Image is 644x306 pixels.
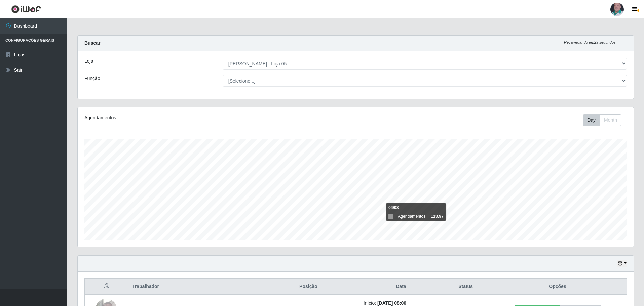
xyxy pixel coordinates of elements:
label: Função [84,75,100,82]
div: Agendamentos [84,114,305,121]
strong: Buscar [84,40,100,46]
time: [DATE] 08:00 [377,300,406,306]
th: Opções [489,279,627,295]
button: Month [600,114,621,126]
img: CoreUI Logo [11,5,41,13]
div: Toolbar with button groups [583,114,627,126]
th: Status [443,279,489,295]
div: First group [583,114,621,126]
th: Data [359,279,443,295]
i: Recarregando em 29 segundos... [564,40,619,44]
button: Day [583,114,600,126]
th: Posição [257,279,359,295]
th: Trabalhador [128,279,257,295]
label: Loja [84,58,93,65]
